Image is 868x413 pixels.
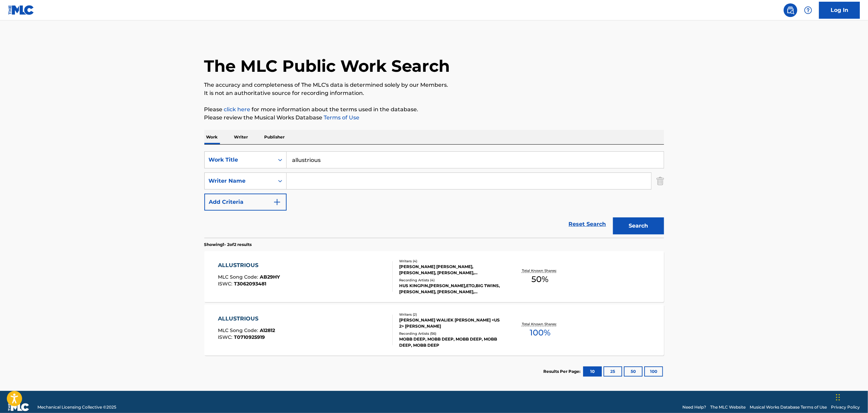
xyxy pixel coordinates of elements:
[8,403,29,411] img: logo
[530,327,550,339] span: 100 %
[204,81,664,89] p: The accuracy and completeness of The MLC's data is determined solely by our Members.
[399,317,502,329] div: [PERSON_NAME] WALIEK [PERSON_NAME] <US 2> [PERSON_NAME]
[565,217,610,232] a: Reset Search
[8,5,34,15] img: MLC Logo
[218,327,260,333] span: MLC Song Code :
[544,368,582,375] p: Results Per Page:
[323,114,360,121] a: Terms of Use
[819,2,860,19] a: Log In
[399,278,502,283] div: Recording Artists ( 4 )
[522,321,558,327] p: Total Known Shares:
[644,366,663,377] button: 100
[37,404,116,410] span: Mechanical Licensing Collective © 2025
[399,259,502,264] div: Writers ( 4 )
[204,251,664,302] a: ALLUSTRIOUSMLC Song Code:AB29HYISWC:T3062093481Writers (4)[PERSON_NAME] [PERSON_NAME], [PERSON_NA...
[209,177,270,185] div: Writer Name
[603,366,622,377] button: 25
[204,242,252,248] p: Showing 1 - 2 of 2 results
[834,380,868,413] iframe: Chat Widget
[204,105,664,114] p: Please for more information about the terms used in the database.
[399,331,502,336] div: Recording Artists ( 56 )
[262,130,287,144] p: Publisher
[583,366,602,377] button: 10
[399,264,502,276] div: [PERSON_NAME] [PERSON_NAME], [PERSON_NAME], [PERSON_NAME], [PERSON_NAME]
[260,274,280,280] span: AB29HY
[273,198,281,206] img: 9d2ae6d4665cec9f34b9.svg
[234,334,265,340] span: T0710925919
[218,334,234,340] span: ISWC :
[836,387,840,408] div: Drag
[204,130,220,144] p: Work
[786,6,795,14] img: search
[801,3,815,17] div: Help
[682,404,706,410] a: Need Help?
[613,217,664,234] button: Search
[204,56,450,76] h1: The MLC Public Work Search
[260,327,275,333] span: A12812
[399,283,502,295] div: HUS KINGPIN,[PERSON_NAME],ETO,BIG TWINS, [PERSON_NAME], [PERSON_NAME], [PERSON_NAME],[PERSON_NAME...
[750,404,827,410] a: Musical Works Database Terms of Use
[804,6,812,14] img: help
[224,106,251,113] a: click here
[831,404,860,410] a: Privacy Policy
[218,274,260,280] span: MLC Song Code :
[218,261,280,269] div: ALLUSTRIOUS
[399,312,502,317] div: Writers ( 2 )
[784,3,797,17] a: Public Search
[522,268,558,273] p: Total Known Shares:
[204,89,664,97] p: It is not an authoritative source for recording information.
[657,172,664,189] img: Delete Criterion
[710,404,746,410] a: The MLC Website
[218,281,234,287] span: ISWC :
[218,315,275,323] div: ALLUSTRIOUS
[209,156,270,164] div: Work Title
[234,281,266,287] span: T3062093481
[624,366,643,377] button: 50
[204,194,287,211] button: Add Criteria
[204,114,664,122] p: Please review the Musical Works Database
[232,130,250,144] p: Writer
[531,273,548,285] span: 50 %
[204,151,664,238] form: Search Form
[204,304,664,356] a: ALLUSTRIOUSMLC Song Code:A12812ISWC:T0710925919Writers (2)[PERSON_NAME] WALIEK [PERSON_NAME] <US ...
[399,336,502,348] div: MOBB DEEP, MOBB DEEP, MOBB DEEP, MOBB DEEP, MOBB DEEP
